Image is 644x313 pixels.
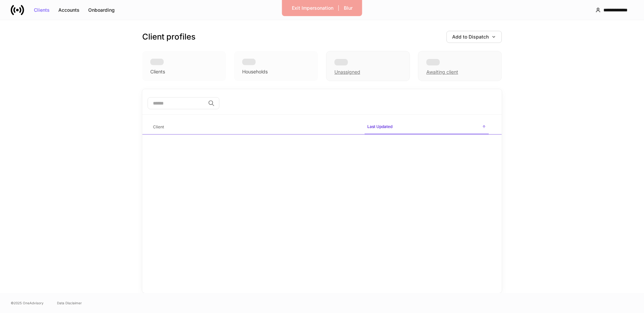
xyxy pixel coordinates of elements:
span: Client [150,120,359,134]
div: Awaiting client [418,51,502,81]
button: Accounts [54,5,84,15]
div: Households [242,68,268,75]
button: Onboarding [84,5,119,15]
div: Awaiting client [426,69,458,75]
div: Add to Dispatch [452,35,496,39]
div: Blur [344,6,353,10]
div: Clients [34,8,50,12]
h6: Last Updated [367,123,392,130]
span: © 2025 OneAdvisory [11,300,44,306]
button: Exit Impersonation [287,3,338,13]
a: Data Disclaimer [57,300,82,306]
div: Accounts [58,8,79,12]
div: Exit Impersonation [292,6,333,10]
div: Unassigned [334,69,360,75]
button: Blur [339,3,357,13]
span: Last Updated [365,120,489,134]
div: Onboarding [88,8,115,12]
div: Clients [150,68,165,75]
h3: Client profiles [142,32,196,42]
div: Unassigned [326,51,410,81]
h6: Client [153,124,164,130]
button: Clients [30,5,54,15]
button: Add to Dispatch [446,31,502,43]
